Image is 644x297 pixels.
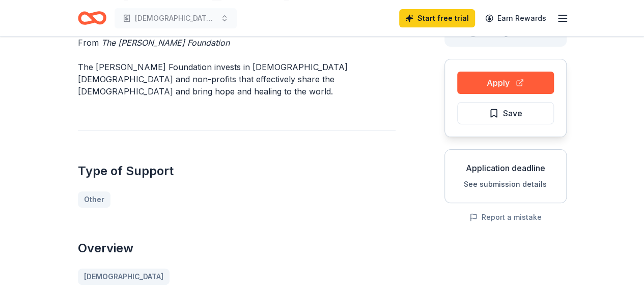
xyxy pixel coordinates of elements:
button: Apply [457,72,554,94]
button: Save [457,102,554,124]
h2: Type of Support [78,163,396,179]
a: Earn Rewards [479,9,552,27]
a: Home [78,6,106,30]
button: See submission details [464,178,547,190]
h2: Overview [78,240,396,256]
span: Save [503,107,522,120]
div: Application deadline [453,162,558,174]
button: Report a mistake [469,211,542,223]
a: Start free trial [399,9,475,27]
div: From [78,37,396,49]
p: The [PERSON_NAME] Foundation invests in [DEMOGRAPHIC_DATA] [DEMOGRAPHIC_DATA] and non-profits tha... [78,61,396,97]
span: The [PERSON_NAME] Foundation [101,38,230,48]
a: Other [78,191,110,208]
span: [DEMOGRAPHIC_DATA] Renovation Project to install new flooring, new double doors, and new lockers ... [135,12,216,24]
button: [DEMOGRAPHIC_DATA] Renovation Project to install new flooring, new double doors, and new lockers ... [115,8,237,28]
